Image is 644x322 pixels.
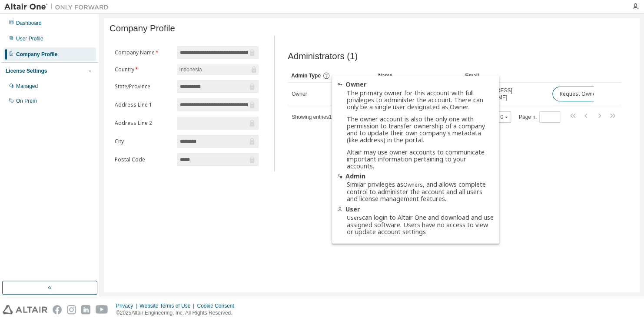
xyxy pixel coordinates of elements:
[139,302,197,309] div: Website Terms of Use
[81,305,90,314] img: linkedin.svg
[16,20,42,27] div: Dashboard
[465,87,544,101] span: [EMAIL_ADDRESS][DOMAIN_NAME]
[16,35,43,42] div: User Profile
[110,23,175,34] span: Company Profile
[115,101,172,108] label: Address Line 1
[292,114,359,120] span: Showing entries 1 through 1 of 1
[337,172,494,179] div: Admin
[115,120,172,127] label: Address Line 2
[178,65,203,74] div: Indonesia
[115,156,172,163] label: Postal Code
[177,64,259,75] div: Indonesia
[16,51,57,58] div: Company Profile
[115,138,172,145] label: City
[465,69,545,83] div: Email
[337,81,494,88] div: Owner
[67,305,76,314] img: instagram.svg
[6,67,47,74] div: License Settings
[337,205,494,212] div: User
[4,3,113,11] img: Altair One
[288,51,358,61] span: Administrators (1)
[347,214,362,221] em: Users
[16,97,37,104] div: On Prem
[519,111,560,123] span: Page n.
[347,214,494,235] div: can login to Altair One and download and use assigned software. Users have no access to view or u...
[3,305,47,314] img: altair_logo.svg
[115,66,172,73] label: Country
[115,83,172,90] label: State/Province
[16,83,38,90] div: Managed
[197,302,239,309] div: Cookie Consent
[347,89,494,169] div: The primary owner for this account with full privileges to administer the account. There can only...
[292,91,307,97] span: Owner
[403,181,423,188] em: Owners
[497,114,509,121] button: 10
[378,69,458,83] div: Name
[347,181,494,202] div: Similar privileges as , and allows complete control to administer the account and all users and l...
[291,73,321,79] span: Admin Type
[53,305,62,314] img: facebook.svg
[552,87,626,101] button: Request Owner Change
[116,309,239,317] p: © 2025 Altair Engineering, Inc. All Rights Reserved.
[116,302,139,309] div: Privacy
[96,305,108,314] img: youtube.svg
[115,49,172,56] label: Company Name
